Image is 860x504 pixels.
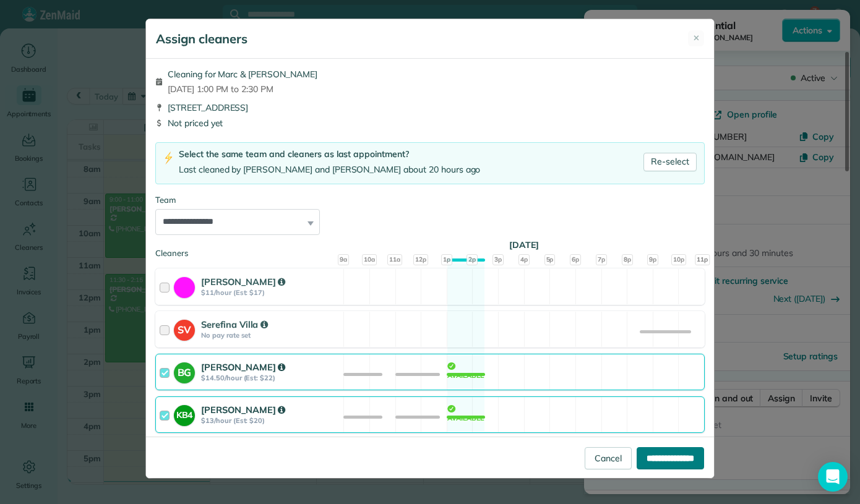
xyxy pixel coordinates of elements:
strong: KB4 [174,405,195,422]
strong: [PERSON_NAME] [201,276,285,288]
strong: [PERSON_NAME] [201,404,285,416]
strong: BG [174,362,195,380]
span: [DATE] 1:00 PM to 2:30 PM [168,83,317,95]
strong: [PERSON_NAME] [201,361,285,373]
strong: Serefina Villa [201,318,268,330]
h5: Assign cleaners [156,30,247,48]
div: Last cleaned by [PERSON_NAME] and [PERSON_NAME] about 20 hours ago [179,163,480,176]
a: Re-select [643,153,697,171]
div: Open Intercom Messenger [818,462,848,492]
span: ✕ [693,32,700,45]
div: Not priced yet [155,117,705,129]
div: Select the same team and cleaners as last appointment? [179,148,480,161]
strong: No pay rate set [201,331,340,340]
div: Cleaners [155,247,705,251]
strong: $14.50/hour (Est: $22) [201,374,340,382]
span: Cleaning for Marc & [PERSON_NAME] [168,68,317,80]
strong: SV [174,320,195,338]
img: lightning-bolt-icon-94e5364df696ac2de96d3a42b8a9ff6ba979493684c50e6bbbcda72601fa0d29.png [163,152,174,164]
strong: $13/hour (Est: $20) [201,416,340,425]
strong: $11/hour (Est: $17) [201,288,340,297]
a: Cancel [585,447,632,469]
div: Team [155,194,705,207]
div: [STREET_ADDRESS] [155,101,705,114]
